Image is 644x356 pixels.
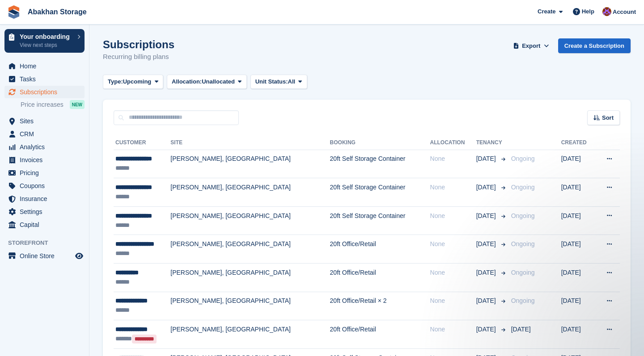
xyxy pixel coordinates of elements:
div: None [430,296,476,306]
span: CRM [20,128,73,140]
td: 20ft Office/Retail [330,235,430,264]
a: menu [4,60,85,72]
button: Type: Upcoming [103,75,163,89]
a: menu [4,250,85,262]
td: [DATE] [561,235,595,264]
a: Preview store [74,251,85,261]
td: [DATE] [561,150,595,178]
div: None [430,268,476,277]
span: Ongoing [511,269,535,276]
th: Tenancy [476,136,508,150]
span: Online Store [20,250,73,262]
span: Ongoing [511,212,535,219]
span: Invoices [20,154,73,166]
img: William Abakhan [602,7,611,16]
span: Storefront [8,239,89,247]
td: [PERSON_NAME], [GEOGRAPHIC_DATA] [170,206,330,235]
span: Upcoming [123,77,152,86]
th: Booking [330,136,430,150]
td: 20ft Self Storage Container [330,206,430,235]
span: Ongoing [511,240,535,247]
span: Create [538,7,555,16]
span: Price increases [21,101,64,109]
td: [DATE] [561,320,595,349]
td: [PERSON_NAME], [GEOGRAPHIC_DATA] [170,150,330,178]
span: Home [20,60,73,72]
span: [DATE] [511,326,531,333]
span: Ongoing [511,184,535,191]
td: [DATE] [561,292,595,320]
td: [PERSON_NAME], [GEOGRAPHIC_DATA] [170,235,330,264]
td: 20ft Office/Retail × 2 [330,292,430,320]
a: Your onboarding View next steps [4,29,85,53]
td: [PERSON_NAME], [GEOGRAPHIC_DATA] [170,292,330,320]
span: Ongoing [511,155,535,162]
p: View next steps [20,41,73,49]
a: menu [4,73,85,85]
a: menu [4,193,85,205]
button: Export [512,38,551,53]
span: Insurance [20,193,73,205]
a: menu [4,128,85,140]
a: menu [4,205,85,218]
div: None [430,211,476,221]
span: Settings [20,205,73,218]
span: All [288,77,296,86]
td: 20ft Office/Retail [330,264,430,292]
span: [DATE] [476,296,498,306]
span: Export [522,42,540,50]
a: Create a Subscription [558,38,631,53]
span: Capital [20,218,73,231]
p: Your onboarding [20,34,73,40]
span: [DATE] [476,154,498,163]
a: menu [4,154,85,166]
div: None [430,183,476,192]
p: Recurring billing plans [103,52,174,62]
span: Coupons [20,180,73,192]
th: Customer [114,136,170,150]
td: [DATE] [561,206,595,235]
td: 20ft Self Storage Container [330,150,430,178]
span: [DATE] [476,325,498,334]
div: None [430,154,476,163]
span: Analytics [20,141,73,153]
a: menu [4,141,85,153]
span: Subscriptions [20,86,73,98]
th: Allocation [430,136,476,150]
button: Unit Status: All [250,75,307,89]
td: [PERSON_NAME], [GEOGRAPHIC_DATA] [170,178,330,207]
a: Price increases NEW [21,100,85,109]
span: [DATE] [476,268,498,277]
span: [DATE] [476,239,498,249]
th: Site [170,136,330,150]
td: [DATE] [561,178,595,207]
h1: Subscriptions [103,38,174,50]
span: Account [613,8,636,17]
a: menu [4,86,85,98]
div: NEW [70,100,85,109]
td: [PERSON_NAME], [GEOGRAPHIC_DATA] [170,264,330,292]
a: menu [4,180,85,192]
span: Ongoing [511,297,535,304]
span: Type: [108,77,123,86]
span: Pricing [20,167,73,179]
a: menu [4,115,85,127]
span: [DATE] [476,211,498,221]
button: Allocation: Unallocated [167,75,247,89]
div: None [430,239,476,249]
img: stora-icon-8386f47178a22dfd0bd8f6a31ec36ba5ce8667c1dd55bd0f319d3a0aa187defe.svg [7,5,21,19]
span: Unallocated [202,77,235,86]
td: 20ft Office/Retail [330,320,430,349]
span: [DATE] [476,183,498,192]
a: menu [4,167,85,179]
td: [PERSON_NAME], [GEOGRAPHIC_DATA] [170,320,330,349]
span: Sites [20,115,73,127]
td: [DATE] [561,264,595,292]
a: menu [4,218,85,231]
td: 20ft Self Storage Container [330,178,430,207]
span: Sort [602,113,614,122]
span: Unit Status: [255,77,288,86]
div: None [430,325,476,334]
th: Created [561,136,595,150]
span: Tasks [20,73,73,85]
